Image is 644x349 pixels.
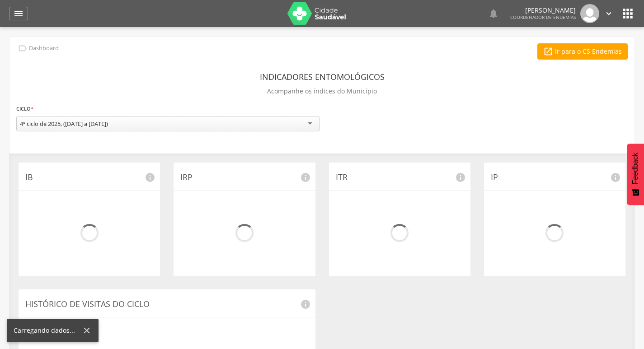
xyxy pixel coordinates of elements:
[300,299,311,310] i: info
[29,45,59,52] p: Dashboard
[488,8,499,19] i: 
[145,172,155,183] i: info
[491,172,619,183] p: IP
[543,47,553,56] i: 
[627,144,644,205] button: Feedback - Mostrar pesquisa
[510,7,576,14] p: [PERSON_NAME]
[9,7,28,20] a: 
[610,172,621,183] i: info
[488,4,499,23] a: 
[25,172,153,183] p: IB
[18,43,28,53] i: 
[604,9,614,19] i: 
[260,69,385,85] header: Indicadores Entomológicos
[455,172,466,183] i: info
[336,172,464,183] p: ITR
[300,172,311,183] i: info
[537,43,628,60] a: Ir para o CS Endemias
[267,85,377,98] p: Acompanhe os índices do Município
[620,6,635,21] i: 
[25,298,309,310] p: Histórico de Visitas do Ciclo
[180,172,308,183] p: IRP
[14,326,82,335] div: Carregando dados...
[510,14,576,20] span: Coordenador de Endemias
[16,104,33,114] label: Ciclo
[604,4,614,23] a: 
[631,153,639,184] span: Feedback
[13,8,24,19] i: 
[20,120,108,128] div: 4º ciclo de 2025, ([DATE] a [DATE])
